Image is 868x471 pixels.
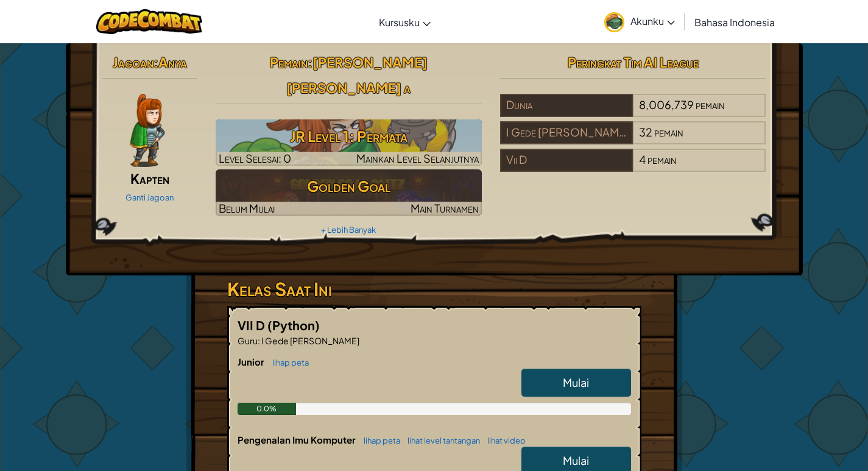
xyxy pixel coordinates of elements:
span: Anya [158,54,187,71]
span: Jagoan [113,54,153,71]
span: Mainkan Level Selanjutnya [356,151,479,165]
span: Mulai [563,453,589,467]
a: Bahasa Indonesia [688,5,781,38]
span: Peringkat Tim AI League [568,54,699,71]
span: Bahasa Indonesia [694,16,775,29]
div: I Gede [PERSON_NAME] [500,121,633,144]
span: [PERSON_NAME] [PERSON_NAME] a [286,54,428,96]
span: Junior [238,356,266,367]
a: Kursusku [373,5,437,38]
span: pemain [696,97,725,112]
span: pemain [654,125,683,139]
span: : [308,54,312,71]
div: 0.0% [238,403,297,415]
span: 32 [639,125,652,139]
img: captain-pose.png [130,94,164,167]
a: lihat video [481,436,526,445]
span: : [153,54,158,71]
span: (Python) [267,317,320,333]
a: lihap peta [358,436,400,445]
a: + Lebih Banyak [321,225,376,235]
a: Ganti Jagoan [125,193,174,202]
h3: Kelas Saat Ini [227,275,641,303]
span: Pemain [270,54,308,71]
a: I Gede [PERSON_NAME]32pemain [500,133,766,147]
img: Golden Goal [216,169,482,216]
img: avatar [604,12,624,32]
span: VII D [238,317,267,333]
img: JR Level 1: Permata [216,119,482,166]
div: Vii D [500,149,633,172]
span: I Gede [PERSON_NAME] [260,335,359,346]
img: CodeCombat logo [96,9,203,34]
a: Vii D4pemain [500,160,766,174]
span: Level Selesai: 0 [219,151,291,165]
a: Akunku [598,2,681,41]
a: lihap peta [266,358,309,367]
a: Mainkan Level Selanjutnya [216,119,482,166]
span: pemain [647,152,677,166]
span: : [258,335,260,346]
a: lihat level tantangan [401,436,480,445]
a: Dunia8,006,739pemain [500,105,766,119]
span: Main Turnamen [411,201,479,215]
span: Kursusku [379,16,420,29]
span: 4 [639,152,646,166]
div: Dunia [500,94,633,117]
span: Kapten [130,170,169,187]
span: Belum Mulai [219,201,275,215]
span: 8,006,739 [639,97,694,112]
span: Akunku [630,15,675,27]
span: Guru [238,335,258,346]
h3: Golden Goal [216,172,482,200]
a: Golden GoalBelum MulaiMain Turnamen [216,169,482,216]
h3: JR Level 1: Permata [216,122,482,150]
span: Mulai [563,375,589,389]
span: Pengenalan Imu Komputer [238,434,358,445]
